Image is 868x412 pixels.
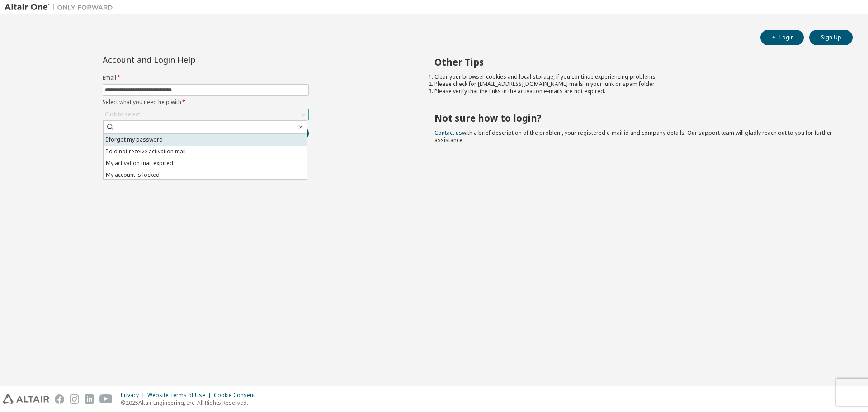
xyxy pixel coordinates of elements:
[434,129,462,137] a: Contact us
[434,129,832,144] span: with a brief description of the problem, your registered e-mail id and company details. Our suppo...
[434,81,837,88] li: Please check for [EMAIL_ADDRESS][DOMAIN_NAME] mails in your junk or spam folder.
[809,30,853,45] button: Sign Up
[434,56,837,68] h2: Other Tips
[434,88,837,95] li: Please verify that the links in the activation e-mails are not expired.
[103,109,308,120] div: Click to select
[3,394,49,404] img: altair_logo.svg
[434,112,837,124] h2: Not sure how to login?
[103,74,309,81] label: Email
[85,394,94,404] img: linkedin.svg
[103,99,309,106] label: Select what you need help with
[70,394,79,404] img: instagram.svg
[99,394,113,404] img: youtube.svg
[105,111,140,118] div: Click to select
[760,30,804,45] button: Login
[434,73,837,81] li: Clear your browser cookies and local storage, if you continue experiencing problems.
[55,394,64,404] img: facebook.svg
[121,392,147,399] div: Privacy
[147,392,214,399] div: Website Terms of Use
[5,3,118,12] img: Altair One
[103,56,268,63] div: Account and Login Help
[121,399,260,407] p: © 2025 Altair Engineering, Inc. All Rights Reserved.
[104,134,307,146] li: I forgot my password
[214,392,260,399] div: Cookie Consent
